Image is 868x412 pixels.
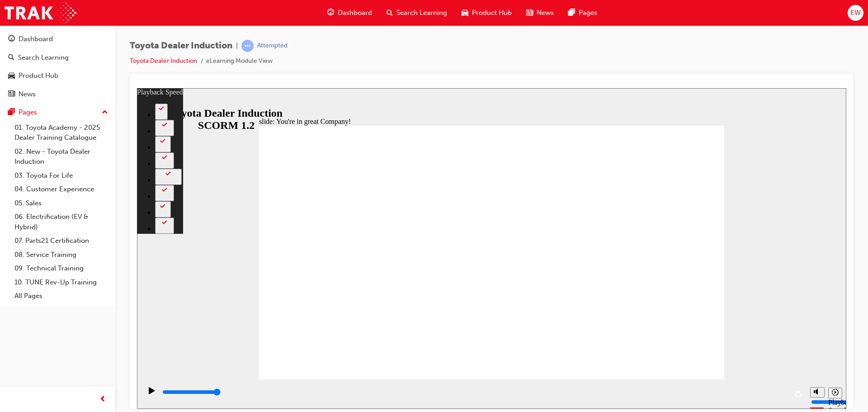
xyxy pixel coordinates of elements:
div: playback controls [5,291,669,321]
div: Attempted [257,42,288,50]
button: Play (Ctrl+Alt+P) [5,298,20,314]
img: Trak [5,3,76,23]
a: Search Learning [4,49,112,66]
a: 07. Parts21 Certification [11,234,112,248]
span: Toyota Dealer Induction [130,41,232,51]
button: 2 [18,15,31,32]
a: 03. Toyota For Life [11,169,112,183]
button: Mute (Ctrl+Alt+M) [673,299,688,309]
a: car-iconProduct Hub [454,4,519,22]
input: volume [674,310,732,317]
a: 02. New - Toyota Dealer Induction [11,145,112,169]
button: Pages [4,104,112,121]
a: 01. Toyota Academy - 2025 Dealer Training Catalogue [11,121,112,145]
a: search-iconSearch Learning [379,4,454,22]
a: 08. Service Training [11,248,112,262]
div: Search Learning [18,52,69,63]
div: Product Hub [19,71,58,81]
span: car-icon [462,7,468,19]
a: News [4,86,112,103]
span: EW [850,8,861,18]
span: learningRecordVerb_ATTEMPT-icon [241,40,254,52]
a: guage-iconDashboard [320,4,379,22]
div: misc controls [669,291,705,321]
span: guage-icon [8,35,15,43]
span: Pages [579,8,597,18]
span: car-icon [8,72,15,80]
span: News [537,8,554,18]
a: 05. Sales [11,196,112,210]
span: pages-icon [568,7,575,19]
span: news-icon [8,90,15,99]
span: | [236,41,238,51]
button: DashboardSearch LearningProduct HubNews [4,29,112,104]
a: 09. Technical Training [11,261,112,275]
span: search-icon [387,7,393,19]
div: Pages [19,107,37,118]
button: Replay (Ctrl+Alt+R) [655,299,669,313]
span: Dashboard [338,8,372,18]
span: prev-icon [99,394,106,405]
span: Product Hub [472,8,512,18]
span: search-icon [8,54,14,62]
a: pages-iconPages [561,4,604,22]
a: news-iconNews [519,4,561,22]
div: Dashboard [19,34,53,44]
span: pages-icon [8,109,15,117]
a: 06. Electrification (EV & Hybrid) [11,210,112,234]
div: News [19,89,36,99]
a: Toyota Dealer Induction [130,57,197,65]
a: 04. Customer Experience [11,182,112,196]
a: Product Hub [4,67,112,84]
a: Dashboard [4,31,112,47]
input: slide progress [25,300,84,308]
span: Search Learning [396,8,447,18]
span: news-icon [526,7,533,19]
button: Playback speed [691,299,705,310]
div: 2 [22,24,27,30]
button: EW [848,5,863,21]
span: guage-icon [327,7,334,19]
div: Playback Speed [691,310,705,327]
li: eLearning Module View [206,56,273,66]
a: 10. TUNE Rev-Up Training [11,275,112,289]
span: up-icon [102,107,108,118]
a: All Pages [11,289,112,303]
